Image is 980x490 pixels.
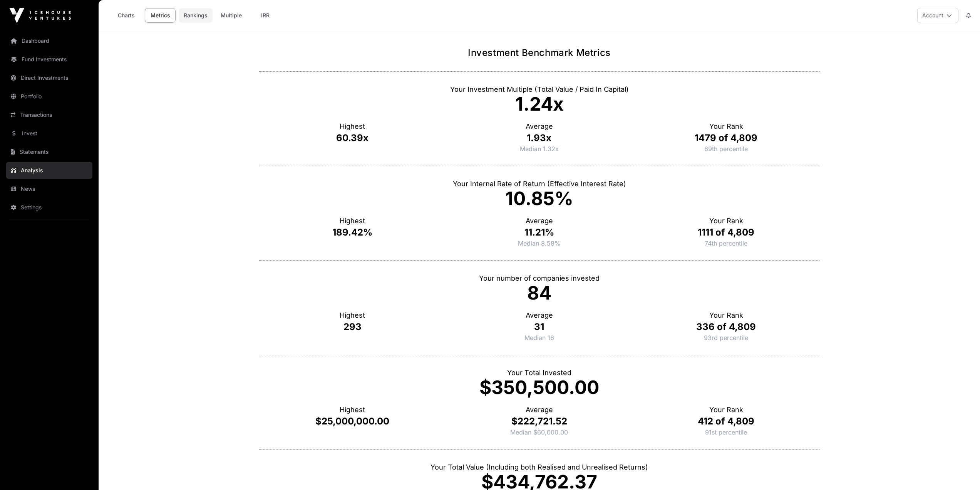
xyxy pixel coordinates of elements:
[259,415,446,428] p: $25,000,000.00
[446,144,633,153] p: Median 1.32x
[6,32,92,49] a: Dashboard
[179,8,213,23] a: Rankings
[6,199,92,216] a: Settings
[941,453,980,490] iframe: Chat Widget
[705,428,747,437] p: Percentage of investors below this ranking.
[633,404,819,415] p: Your Rank
[259,462,820,473] p: Your Total Value (Including both Realised and Unrealised Returns)
[259,178,820,189] p: Your Internal Rate of Return (Effective Interest Rate)
[9,8,71,23] img: Icehouse Ventures Logo
[259,132,446,144] p: 60.39x
[6,106,92,123] a: Transactions
[259,95,820,113] p: 1.24x
[446,428,633,437] p: Median $60,000.00
[633,132,819,144] p: 1479 of 4,809
[6,180,92,197] a: News
[259,378,820,397] p: $350,500.00
[704,333,748,342] p: Percentage of investors below this ranking.
[446,121,633,132] p: Average
[259,47,820,59] h1: Investment Benchmark Metrics
[216,8,247,23] a: Multiple
[259,310,446,321] p: Highest
[259,84,820,95] p: Your Investment Multiple (Total Value / Paid In Capital)
[6,162,92,179] a: Analysis
[446,321,633,333] p: 31
[259,189,820,208] p: 10.85%
[259,121,446,132] p: Highest
[6,88,92,105] a: Portfolio
[259,226,446,239] p: 189.42%
[250,8,281,23] a: IRR
[259,321,446,333] p: 293
[446,333,633,342] p: Median 16
[259,367,820,378] p: Your Total Invested
[446,132,633,144] p: 1.93x
[705,239,747,248] p: Percentage of investors below this ranking.
[111,8,142,23] a: Charts
[446,415,633,428] p: $222,721.52
[446,226,633,239] p: 11.21%
[446,216,633,226] p: Average
[633,310,819,321] p: Your Rank
[704,144,748,153] p: Percentage of investors below this ranking.
[446,404,633,415] p: Average
[917,8,958,23] button: Account
[145,8,176,23] a: Metrics
[259,216,446,226] p: Highest
[259,273,820,284] p: Your number of companies invested
[259,404,446,415] p: Highest
[6,51,92,68] a: Fund Investments
[633,226,819,239] p: 1111 of 4,809
[446,239,633,248] p: Median 8.58%
[6,69,92,86] a: Direct Investments
[633,415,819,428] p: 412 of 4,809
[446,310,633,321] p: Average
[633,121,819,132] p: Your Rank
[633,321,819,333] p: 336 of 4,809
[633,216,819,226] p: Your Rank
[259,284,820,302] p: 84
[6,143,92,160] a: Statements
[6,125,92,142] a: Invest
